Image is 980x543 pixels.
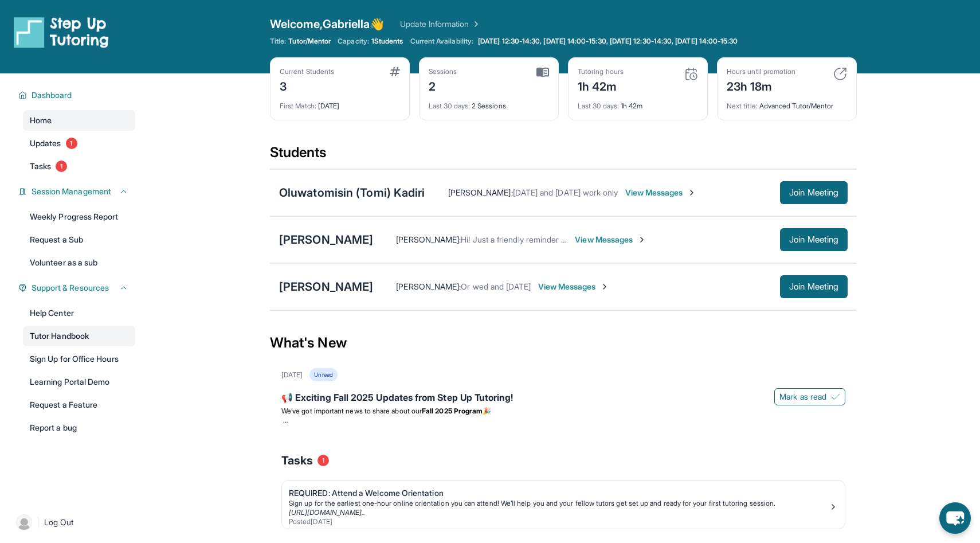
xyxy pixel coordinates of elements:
[281,452,313,468] span: Tasks
[56,161,67,172] span: 1
[66,138,77,149] span: 1
[684,67,698,81] img: card
[774,388,845,405] button: Mark as read
[422,407,483,415] strong: Fall 2025 Program
[833,67,847,81] img: card
[513,187,618,197] span: [DATE] and [DATE] work only
[429,101,470,110] span: Last 30 days :
[371,37,403,46] span: 1 Students
[429,76,457,95] div: 2
[600,282,609,291] img: Chevron-Right
[476,37,740,46] a: [DATE] 12:30-14:30, [DATE] 14:00-15:30, [DATE] 12:30-14:30, [DATE] 14:00-15:30
[289,517,829,526] div: Posted [DATE]
[578,76,624,95] div: 1h 42m
[779,391,826,403] span: Mark as read
[939,502,971,534] button: chat-button
[279,185,425,201] div: Oluwatomisin (Tomi) Kadiri
[578,95,698,111] div: 1h 42m
[37,515,40,529] span: |
[27,89,128,101] button: Dashboard
[27,282,128,294] button: Support & Resources
[23,349,135,369] a: Sign Up for Office Hours
[280,76,334,95] div: 3
[288,37,331,46] span: Tutor/Mentor
[687,188,696,197] img: Chevron-Right
[270,16,384,32] span: Welcome, Gabriella 👋
[270,143,857,169] div: Students
[23,110,135,131] a: Home
[461,282,531,291] span: Or wed and [DATE]
[780,228,848,251] button: Join Meeting
[281,390,845,407] div: 📢 Exciting Fall 2025 Updates from Step Up Tutoring!
[396,282,461,291] span: [PERSON_NAME] :
[270,37,286,46] span: Title:
[280,101,316,110] span: First Match :
[23,394,135,415] a: Request a Feature
[469,18,481,30] img: Chevron Right
[727,76,795,95] div: 23h 18m
[483,407,491,415] span: 🎉
[32,282,109,294] span: Support & Resources
[538,281,610,292] span: View Messages
[780,275,848,298] button: Join Meeting
[27,186,128,197] button: Session Management
[32,89,72,101] span: Dashboard
[270,318,857,368] div: What's New
[44,517,74,528] span: Log Out
[282,481,845,529] a: REQUIRED: Attend a Welcome OrientationSign up for the earliest one-hour online orientation you ca...
[429,95,549,111] div: 2 Sessions
[281,370,303,380] div: [DATE]
[789,236,838,243] span: Join Meeting
[448,187,513,197] span: [PERSON_NAME] :
[578,67,624,76] div: Tutoring hours
[410,37,473,46] span: Current Availability:
[338,37,369,46] span: Capacity:
[780,181,848,204] button: Join Meeting
[390,67,400,76] img: card
[16,514,32,530] img: user-img
[23,133,135,154] a: Updates1
[578,101,619,110] span: Last 30 days :
[289,499,829,508] div: Sign up for the earliest one-hour online orientation you can attend! We’ll help you and your fell...
[23,206,135,227] a: Weekly Progress Report
[429,67,457,76] div: Sessions
[289,508,365,517] a: [URL][DOMAIN_NAME]..
[289,487,829,499] div: REQUIRED: Attend a Welcome Orientation
[23,303,135,323] a: Help Center
[309,368,337,381] div: Unread
[831,392,840,401] img: Mark as read
[789,283,838,290] span: Join Meeting
[279,279,373,295] div: [PERSON_NAME]
[727,101,758,110] span: Next title :
[23,372,135,392] a: Learning Portal Demo
[575,234,646,245] span: View Messages
[396,235,461,244] span: [PERSON_NAME] :
[30,115,52,126] span: Home
[536,67,549,77] img: card
[23,417,135,438] a: Report a bug
[32,186,111,197] span: Session Management
[279,232,373,248] div: [PERSON_NAME]
[727,67,795,76] div: Hours until promotion
[281,407,422,415] span: We’ve got important news to share about our
[789,189,838,196] span: Join Meeting
[625,187,697,198] span: View Messages
[30,138,61,149] span: Updates
[14,16,109,48] img: logo
[23,326,135,346] a: Tutor Handbook
[30,161,51,172] span: Tasks
[280,95,400,111] div: [DATE]
[317,455,329,466] span: 1
[11,510,135,535] a: |Log Out
[637,235,646,244] img: Chevron-Right
[23,156,135,177] a: Tasks1
[727,95,847,111] div: Advanced Tutor/Mentor
[23,252,135,273] a: Volunteer as a sub
[280,67,334,76] div: Current Students
[23,229,135,250] a: Request a Sub
[400,18,480,30] a: Update Information
[478,37,738,46] span: [DATE] 12:30-14:30, [DATE] 14:00-15:30, [DATE] 12:30-14:30, [DATE] 14:00-15:30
